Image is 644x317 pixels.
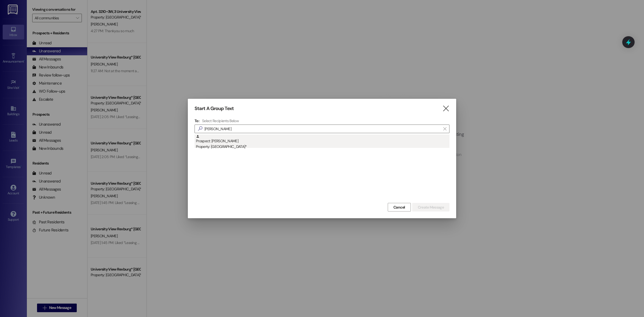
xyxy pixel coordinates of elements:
[412,203,449,212] button: Create Message
[195,134,449,148] div: Prospect: [PERSON_NAME]Property: [GEOGRAPHIC_DATA]*
[388,203,411,212] button: Cancel
[195,118,199,123] h3: To:
[196,144,449,150] div: Property: [GEOGRAPHIC_DATA]*
[196,134,449,150] div: Prospect: [PERSON_NAME]
[202,118,239,123] h4: Select Recipients Below
[443,127,446,131] i: 
[442,106,449,111] i: 
[204,125,441,133] input: Search for any contact or apartment
[441,125,449,133] button: Clear text
[195,105,234,112] h3: Start A Group Text
[196,126,204,132] i: 
[418,205,444,210] span: Create Message
[393,205,405,210] span: Cancel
